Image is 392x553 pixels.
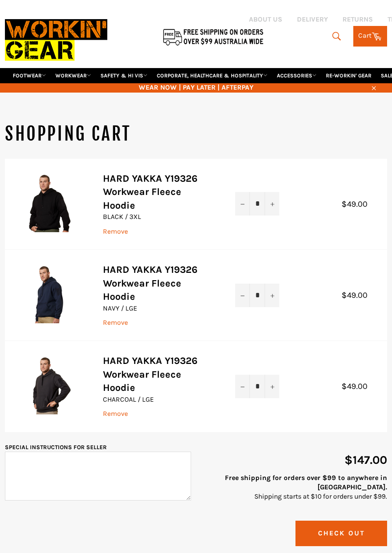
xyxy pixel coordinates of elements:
[342,199,377,209] span: $49.00
[265,284,279,307] button: Increase item quantity by one
[235,375,250,398] button: Reduce item quantity by one
[342,290,377,300] span: $49.00
[235,192,250,216] button: Reduce item quantity by one
[162,27,265,47] img: Flat $9.95 shipping Australia wide
[5,122,387,146] h1: Shopping Cart
[20,264,78,323] img: HARD YAKKA Y19326 Workwear Fleece Hoodie - NAVY / LGE
[322,68,375,83] a: RE-WORKIN' GEAR
[103,304,216,313] p: NAVY / LGE
[295,521,387,546] button: Check Out
[5,444,107,451] label: Special instructions for seller
[153,68,271,83] a: CORPORATE, HEALTHCARE & HOSPITALITY
[97,68,151,83] a: SAFETY & HI VIS
[51,68,95,83] a: WORKWEAR
[225,474,387,491] strong: Free shipping for orders over $99 to anywhere in [GEOGRAPHIC_DATA].
[273,68,320,83] a: ACCESSORIES
[201,473,387,502] p: Shipping starts at $10 for orders under $99.
[265,192,279,216] button: Increase item quantity by one
[103,395,216,404] p: CHARCOAL / LGE
[20,356,78,414] img: HARD YAKKA Y19326 Workwear Fleece Hoodie - CHARCOAL / LGE
[353,26,387,47] a: Cart
[5,12,107,68] img: Workin Gear leaders in Workwear, Safety Boots, PPE, Uniforms. Australia's No.1 in Workwear
[103,173,197,211] a: HARD YAKKA Y19326 Workwear Fleece Hoodie
[20,173,78,232] img: HARD YAKKA Y19326 Workwear Fleece Hoodie - BLACK / 3XL
[297,15,328,24] a: DELIVERY
[342,382,377,391] span: $49.00
[249,15,282,24] a: ABOUT US
[235,284,250,307] button: Reduce item quantity by one
[103,227,128,236] a: Remove
[5,83,387,92] span: WEAR NOW | PAY LATER | AFTERPAY
[343,15,373,24] a: RETURNS
[265,375,279,398] button: Increase item quantity by one
[103,318,128,327] a: Remove
[103,212,216,221] p: BLACK / 3XL
[344,453,387,467] span: $147.00
[103,264,197,302] a: HARD YAKKA Y19326 Workwear Fleece Hoodie
[103,355,197,393] a: HARD YAKKA Y19326 Workwear Fleece Hoodie
[9,68,50,83] a: FOOTWEAR
[103,409,128,418] a: Remove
